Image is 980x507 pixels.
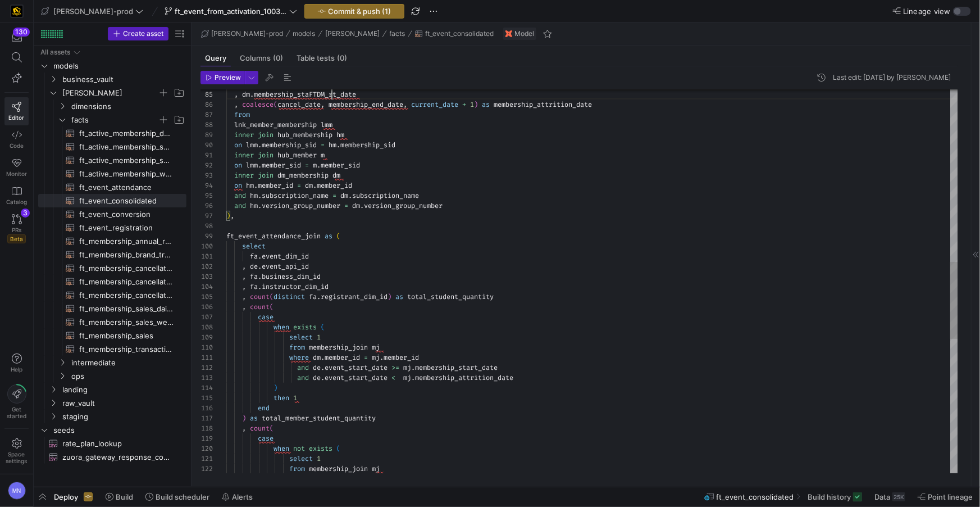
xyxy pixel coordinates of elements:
[38,59,186,73] div: Press SPACE to select this row.
[6,198,27,205] span: Catalog
[313,161,317,170] span: m
[38,329,186,342] a: ft_membership_sales​​​​​​​​​​
[462,100,466,109] span: +
[317,161,321,170] span: .
[38,140,186,153] a: ft_active_membership_snapshot_detail​​​​​​​​​​
[332,191,336,200] span: =
[505,30,512,37] img: undefined
[62,410,185,423] span: staging
[262,252,309,261] span: event_dim_id
[305,181,313,190] span: dm
[289,353,309,362] span: where
[250,302,270,311] span: count
[262,282,329,291] span: instructor_dim_id
[242,262,246,271] span: ,
[390,30,405,38] span: facts
[38,234,186,248] div: Press SPACE to select this row.
[289,333,313,342] span: select
[514,30,534,38] span: Model
[242,302,246,311] span: ,
[262,201,340,210] span: version_group_number
[258,201,262,210] span: .
[336,141,340,150] span: .
[313,363,321,372] span: de
[403,100,407,109] span: ,
[38,126,186,140] div: Press SPACE to select this row.
[250,292,270,301] span: count
[200,221,213,231] div: 98
[79,302,174,315] span: ft_membership_sales_daily_forecast​​​​​​​​​​
[71,114,158,126] span: facts
[200,322,213,332] div: 108
[258,181,293,190] span: member_id
[10,142,24,149] span: Code
[200,120,213,130] div: 88
[200,332,213,342] div: 109
[38,248,186,261] a: ft_membership_brand_transfer​​​​​​​​​​
[258,161,262,170] span: .
[250,282,258,291] span: fa
[321,161,360,170] span: member_sid
[226,211,230,220] span: )
[258,252,262,261] span: .
[242,292,246,301] span: ,
[329,141,336,150] span: hm
[262,262,309,271] span: event_api_id
[162,4,300,19] button: ft_event_from_activation_100325
[101,487,138,506] button: Build
[305,161,309,170] span: =
[344,201,348,210] span: =
[38,248,186,261] div: Press SPACE to select this row.
[200,241,213,251] div: 100
[62,87,158,99] span: [PERSON_NAME]
[175,7,287,16] span: ft_event_from_activation_100325
[234,181,242,190] span: on
[4,380,29,424] button: Getstarted
[62,451,174,464] span: zuora_gateway_response_codes​​​​​​
[321,292,388,301] span: registrant_dim_id
[38,194,186,207] div: Press SPACE to select this row.
[200,130,213,140] div: 89
[79,208,174,221] span: ft_event_conversion​​​​​​​​​​
[38,167,186,180] div: Press SPACE to select this row.
[234,171,254,180] span: inner
[38,73,186,86] div: Press SPACE to select this row.
[123,30,163,38] span: Create asset
[317,292,321,301] span: .
[79,275,174,288] span: ft_membership_cancellations_weekly_forecast​​​​​​​​​​
[38,46,186,59] div: Press SPACE to select this row.
[309,343,368,352] span: membership_join
[913,487,978,506] button: Point lineage
[250,272,258,281] span: fa
[232,492,253,501] span: Alerts
[903,7,951,16] span: Lineage view
[328,7,391,16] span: Commit & push (1)
[79,235,174,248] span: ft_membership_annual_retention​​​​​​​​​​
[270,292,274,301] span: (
[234,90,238,99] span: ,
[258,191,262,200] span: .
[10,366,24,373] span: Help
[38,180,186,194] a: ft_event_attendance​​​​​​​​​​
[360,201,364,210] span: .
[4,153,29,182] a: Monitor
[321,363,325,372] span: .
[62,437,174,450] span: rate_plan_lookup​​​​​​
[262,272,321,281] span: business_dim_id
[205,55,226,62] span: Query
[290,27,318,40] button: models
[200,191,213,201] div: 95
[833,74,951,82] div: Last edit: [DATE] by [PERSON_NAME]
[38,437,186,450] a: rate_plan_lookup​​​​​​
[7,406,26,419] span: Get started
[38,315,186,329] div: Press SPACE to select this row.
[4,348,29,378] button: Help
[234,130,254,139] span: inner
[411,100,458,109] span: current_date
[116,492,133,501] span: Build
[4,97,29,125] a: Editor
[79,141,174,153] span: ft_active_membership_snapshot_detail​​​​​​​​​​
[217,487,258,506] button: Alerts
[38,4,146,19] button: [PERSON_NAME]-prod
[38,275,186,288] div: Press SPACE to select this row.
